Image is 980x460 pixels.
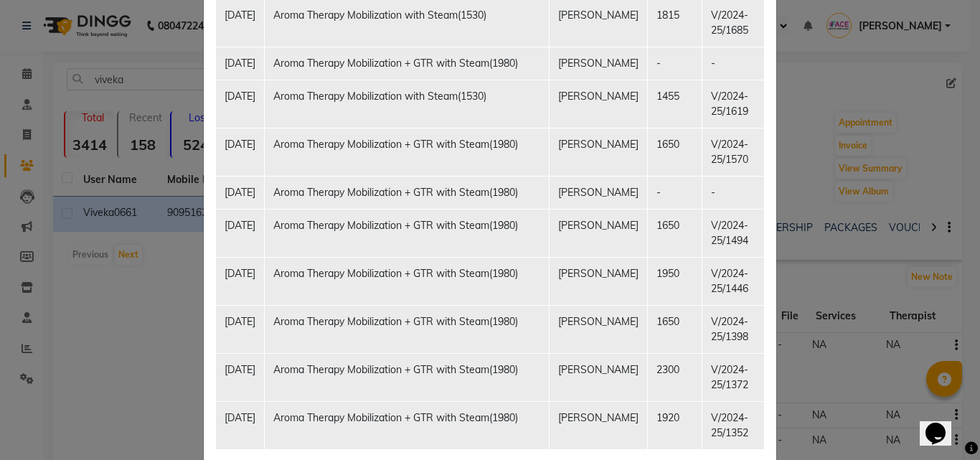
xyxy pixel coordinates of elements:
td: [DATE] [216,128,265,176]
td: V/2024-25/1352 [702,401,765,449]
td: [PERSON_NAME] [550,209,648,257]
td: 1650 [648,305,702,353]
td: V/2024-25/1446 [702,257,765,305]
td: [PERSON_NAME] [550,305,648,353]
td: Aroma Therapy Mobilization with Steam(1530) [265,80,550,128]
td: [DATE] [216,209,265,257]
td: - [702,176,765,209]
td: [PERSON_NAME] [550,401,648,449]
td: [PERSON_NAME] [550,47,648,80]
iframe: chat widget [920,403,966,446]
td: [DATE] [216,305,265,353]
td: [PERSON_NAME] [550,80,648,128]
td: V/2024-25/1398 [702,305,765,353]
td: [DATE] [216,47,265,80]
td: Aroma Therapy Mobilization + GTR with Steam(1980) [265,305,550,353]
td: [PERSON_NAME] [550,128,648,176]
td: [DATE] [216,176,265,209]
td: [DATE] [216,401,265,449]
td: [DATE] [216,353,265,401]
td: V/2024-25/1494 [702,209,765,257]
td: [PERSON_NAME] [550,353,648,401]
td: - [648,176,702,209]
td: V/2024-25/1619 [702,80,765,128]
td: 1650 [648,209,702,257]
td: Aroma Therapy Mobilization + GTR with Steam(1980) [265,401,550,449]
td: - [648,47,702,80]
td: 1650 [648,128,702,176]
td: [PERSON_NAME] [550,257,648,305]
td: [PERSON_NAME] [550,176,648,209]
td: 1455 [648,80,702,128]
td: 2300 [648,353,702,401]
td: V/2024-25/1570 [702,128,765,176]
td: [DATE] [216,80,265,128]
td: [DATE] [216,257,265,305]
td: Aroma Therapy Mobilization + GTR with Steam(1980) [265,257,550,305]
td: V/2024-25/1372 [702,353,765,401]
td: 1920 [648,401,702,449]
td: Aroma Therapy Mobilization + GTR with Steam(1980) [265,353,550,401]
td: Aroma Therapy Mobilization + GTR with Steam(1980) [265,209,550,257]
td: 1950 [648,257,702,305]
td: Aroma Therapy Mobilization + GTR with Steam(1980) [265,176,550,209]
td: Aroma Therapy Mobilization + GTR with Steam(1980) [265,47,550,80]
td: - [702,47,765,80]
td: Aroma Therapy Mobilization + GTR with Steam(1980) [265,128,550,176]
